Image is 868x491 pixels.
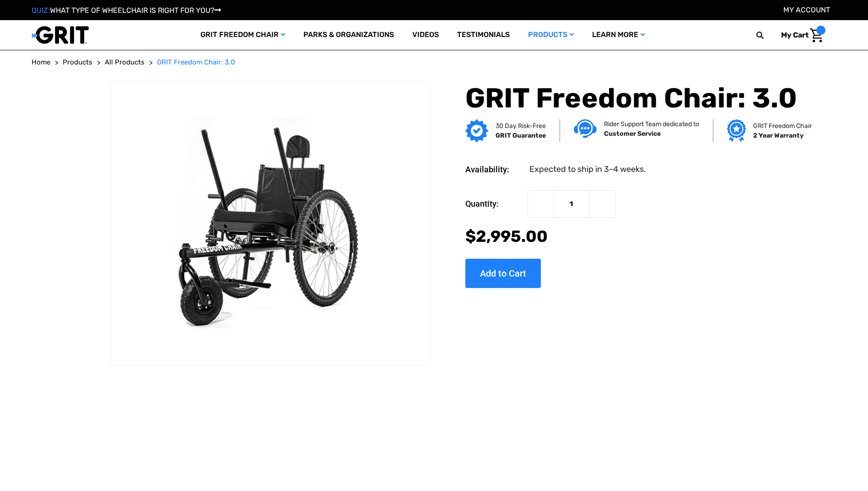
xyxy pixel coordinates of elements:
input: Search [760,26,774,45]
a: Home [32,57,50,68]
a: Products [63,57,92,68]
p: Rider Support Team dedicated to [604,119,699,129]
dd: Expected to ship in 3-4 weeks. [529,163,646,176]
span: Home [32,58,50,66]
strong: Customer Service [604,130,661,138]
img: Grit freedom [727,119,746,142]
dt: Availability: [465,163,523,176]
img: GRIT All-Terrain Wheelchair and Mobility Equipment [32,26,89,44]
a: GRIT Freedom Chair: 3.0 [157,57,235,68]
a: Account [783,5,830,14]
span: All Products [105,58,145,66]
span: $2,995.00 [465,227,548,246]
span: Products [63,58,92,66]
nav: Breadcrumb [32,57,837,68]
span: GRIT Freedom Chair: 3.0 [157,58,235,66]
img: GRIT Freedom Chair: 3.0 [112,117,430,330]
span: My Cart [781,31,809,39]
img: GRIT Guarantee [465,119,488,142]
a: GRIT Freedom Chair [191,20,294,50]
p: GRIT Freedom Chair [753,121,812,131]
a: Parks & Organizations [294,20,403,50]
a: All Products [105,57,145,68]
p: 30 Day Risk-Free [496,121,546,131]
img: Cart [810,28,823,43]
strong: 2 Year Warranty [753,132,803,139]
a: Learn More [583,20,654,50]
input: Add to Cart [465,259,541,288]
a: Products [519,20,583,50]
h1: GRIT Freedom Chair: 3.0 [465,82,809,115]
a: Testimonials [448,20,519,50]
span: QUIZ: [32,6,50,15]
a: QUIZ:WHAT TYPE OF WHEELCHAIR IS RIGHT FOR YOU? [32,6,221,15]
a: Cart with 0 items [774,26,825,45]
strong: GRIT Guarantee [496,132,546,139]
label: Quantity: [465,190,523,218]
img: Customer service [574,119,597,138]
a: Videos [403,20,448,50]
